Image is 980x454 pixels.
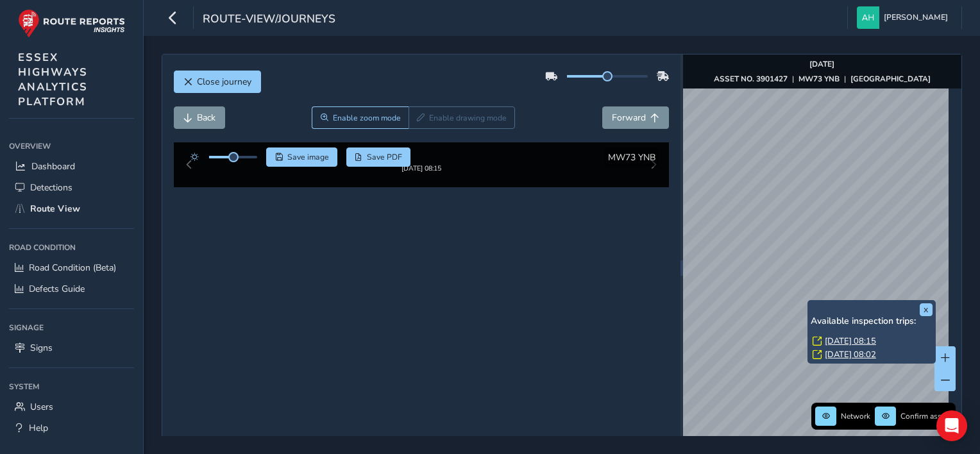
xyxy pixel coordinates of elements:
strong: [DATE] [809,59,834,69]
span: ESSEX HIGHWAYS ANALYTICS PLATFORM [18,50,88,109]
div: System [9,377,134,396]
span: Save image [287,152,329,162]
span: Confirm assets [900,411,952,421]
img: rr logo [18,9,125,38]
div: Signage [9,318,134,337]
span: Route View [30,203,80,215]
span: Enable zoom mode [333,113,401,123]
img: Thumbnail frame [382,162,460,174]
div: Road Condition [9,238,134,257]
div: Overview [9,137,134,156]
span: MW73 YNB [608,151,655,164]
a: [DATE] 08:02 [825,349,876,360]
button: Close journey [174,71,261,93]
img: diamond-layout [857,6,879,29]
h6: Available inspection trips: [811,316,933,327]
button: Zoom [312,106,409,129]
span: Dashboard [31,160,75,172]
strong: [GEOGRAPHIC_DATA] [850,74,931,84]
a: Signs [9,337,134,358]
a: Detections [9,177,134,198]
span: Users [30,401,53,413]
span: route-view/journeys [203,11,335,29]
strong: ASSET NO. 3901427 [714,74,788,84]
a: Road Condition (Beta) [9,257,134,278]
a: Dashboard [9,156,134,177]
span: Network [841,411,870,421]
span: Defects Guide [29,283,85,295]
span: Help [29,422,48,434]
span: Close journey [197,76,251,88]
span: Road Condition (Beta) [29,262,116,274]
strong: MW73 YNB [798,74,840,84]
div: [DATE] 08:15 [382,174,460,183]
button: Back [174,106,225,129]
span: Forward [612,112,646,124]
span: Detections [30,181,72,194]
a: Help [9,417,134,439]
button: [PERSON_NAME] [857,6,952,29]
button: Forward [602,106,669,129]
button: x [920,303,933,316]
div: Open Intercom Messenger [936,410,967,441]
span: [PERSON_NAME] [884,6,948,29]
a: Defects Guide [9,278,134,299]
div: | | [714,74,931,84]
a: Route View [9,198,134,219]
span: Save PDF [367,152,402,162]
a: [DATE] 08:15 [825,335,876,347]
span: Back [197,112,215,124]
a: Users [9,396,134,417]
button: Save [266,147,337,167]
button: PDF [346,147,411,167]
span: Signs [30,342,53,354]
